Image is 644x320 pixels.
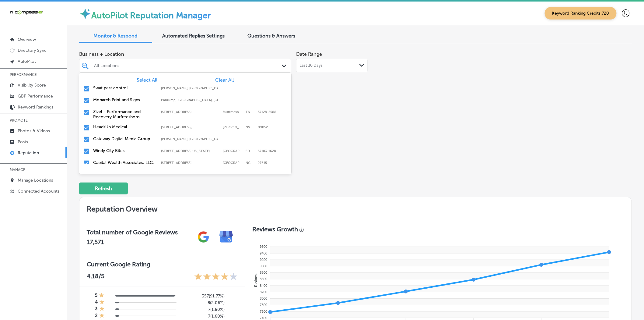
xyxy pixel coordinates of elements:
label: NC [246,161,255,165]
h4: 4 [95,299,98,306]
label: 57103-1628 [258,149,276,153]
span: Clear All [215,77,234,83]
h3: Reviews Growth [252,226,298,233]
label: 1144 Fortress Blvd Suite E [161,110,220,114]
h2: 17,571 [87,238,178,246]
label: SD [246,149,255,153]
label: AutoPilot Reputation Manager [91,10,211,20]
tspan: 9600 [260,245,267,249]
label: 2610 W Horizon Ridge Pkwy #103; [161,125,220,129]
label: Troy, IL, USA | Shiloh, IL, USA | Swansea, IL, USA | Bethalto, IL, USA | O'Fallon, IL, USA | St J... [161,137,223,141]
tspan: 8200 [260,290,267,294]
label: Pahrump, NV, USA | Whitney, NV, USA | Mesquite, NV, USA | Paradise, NV, USA | Henderson, NV, USA ... [161,98,223,102]
div: 1 Star [99,313,105,319]
label: Sioux Falls [223,149,243,153]
span: Select All [137,77,157,83]
div: 1 Star [99,306,105,313]
span: Last 30 Days [299,63,323,68]
label: Date Range [296,51,322,57]
tspan: 7600 [260,310,267,313]
label: TN [246,110,255,114]
label: Windy City Bites [93,148,155,153]
label: Monarch Print and Signs [93,97,155,102]
label: Zivel - Performance and Recovery Murfreesboro [93,109,155,119]
label: HeadsUp Medical [93,124,155,130]
text: Reviews [254,274,257,287]
div: 1 Star [99,299,105,306]
p: Overview [18,37,36,42]
h5: 7 ( 1.80% ) [181,314,225,319]
tspan: 9200 [260,258,267,261]
p: Photos & Videos [18,128,50,133]
p: Keyword Rankings [18,105,53,110]
div: All Locations [94,63,282,68]
h5: 357 ( 91.77% ) [181,293,225,299]
h5: 8 ( 2.06% ) [181,300,225,305]
img: e7ababfa220611ac49bdb491a11684a6.png [215,226,238,248]
p: AutoPilot [18,59,36,64]
p: Connected Accounts [18,189,59,194]
label: Raleigh [223,161,243,165]
div: 1 Star [99,293,104,299]
span: Questions & Answers [248,33,296,39]
img: autopilot-icon [79,8,91,20]
div: 4.18 Stars [194,272,238,282]
h4: 3 [95,306,98,313]
label: Swat pest control [93,85,155,91]
label: 8319 Six Forks Rd ste 105; [161,161,220,165]
tspan: 9400 [260,251,267,255]
h3: Total number of Google Reviews [87,229,178,236]
p: Reputation [18,150,39,155]
label: 114 N Indiana Ave [161,149,220,153]
tspan: 8600 [260,277,267,281]
tspan: 9000 [260,264,267,268]
button: Refresh [79,183,128,194]
p: 4.18 /5 [87,272,104,282]
h4: 2 [95,313,98,319]
label: 27615 [258,161,267,165]
label: NV [246,125,255,129]
h3: Current Google Rating [87,261,238,268]
tspan: 8000 [260,297,267,300]
tspan: 8400 [260,284,267,287]
label: Henderson [223,125,243,129]
h2: Reputation Overview [79,197,632,218]
tspan: 7400 [260,316,267,320]
label: 37128-5588 [258,110,276,114]
span: Keyword Ranking Credits: 720 [545,7,617,20]
label: 89052 [258,125,268,129]
p: Manage Locations [18,178,53,183]
p: Posts [18,139,28,144]
h5: 7 ( 1.80% ) [181,307,225,312]
label: Gilliam, LA, USA | Hosston, LA, USA | Eastwood, LA, USA | Blanchard, LA, USA | Shreveport, LA, US... [161,86,223,90]
img: gPZS+5FD6qPJAAAAABJRU5ErkJggg== [192,226,215,248]
p: Visibility Score [18,83,46,88]
span: Monitor & Respond [94,33,138,39]
p: Directory Sync [18,48,47,53]
tspan: 8800 [260,271,267,275]
h4: 5 [95,293,97,299]
label: Murfreesboro [223,110,243,114]
label: Gateway Digital Media Group [93,136,155,141]
label: Capital Wealth Associates, LLC. [93,160,155,165]
p: GBP Performance [18,94,53,99]
span: Automated Replies Settings [163,33,225,39]
img: 660ab0bf-5cc7-4cb8-ba1c-48b5ae0f18e60NCTV_CLogo_TV_Black_-500x88.png [10,9,43,15]
tspan: 7800 [260,303,267,307]
span: Business + Location [79,51,291,57]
